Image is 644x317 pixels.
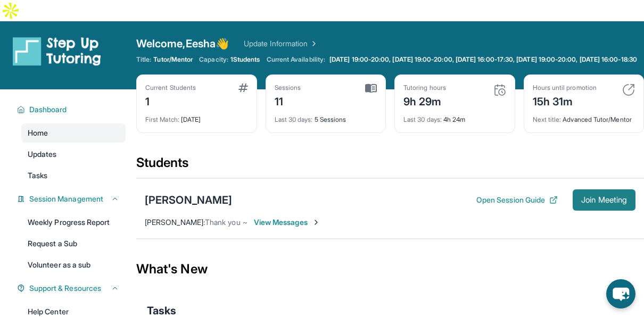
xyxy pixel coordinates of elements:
[403,109,506,124] div: 4h 24m
[21,255,126,274] a: Volunteer as a sub
[267,55,325,64] span: Current Availability:
[244,38,318,49] a: Update Information
[21,234,126,253] a: Request a Sub
[136,246,644,293] div: What's New
[29,104,67,115] span: Dashboard
[28,170,47,181] span: Tasks
[275,92,301,109] div: 11
[136,55,151,64] span: Title:
[145,109,248,124] div: [DATE]
[145,115,179,123] span: First Match :
[25,283,119,294] button: Support & Resources
[199,55,228,64] span: Capacity:
[403,92,446,109] div: 9h 29m
[606,279,635,308] button: chat-button
[238,84,248,92] img: card
[493,84,506,96] img: card
[25,194,119,204] button: Session Management
[533,84,597,92] div: Hours until promotion
[21,213,126,232] a: Weekly Progress Report
[25,104,119,115] button: Dashboard
[275,84,301,92] div: Sessions
[13,36,101,66] img: logo
[28,149,57,160] span: Updates
[403,84,446,92] div: Tutoring hours
[573,189,635,211] button: Join Meeting
[622,84,635,96] img: card
[21,145,126,164] a: Updates
[29,283,101,294] span: Support & Resources
[533,109,635,124] div: Advanced Tutor/Mentor
[327,55,639,64] a: [DATE] 19:00-20:00, [DATE] 19:00-20:00, [DATE] 16:00-17:30, [DATE] 19:00-20:00, [DATE] 16:00-18:30
[136,36,229,51] span: Welcome, Eesha 👋
[230,55,260,64] span: 1 Students
[365,84,377,93] img: card
[21,166,126,185] a: Tasks
[205,218,247,227] span: Thank you ~
[21,123,126,143] a: Home
[476,195,558,205] button: Open Session Guide
[275,109,377,124] div: 5 Sessions
[153,55,193,64] span: Tutor/Mentor
[403,115,442,123] span: Last 30 days :
[145,193,232,207] div: [PERSON_NAME]
[145,84,196,92] div: Current Students
[145,218,205,227] span: [PERSON_NAME] :
[254,217,320,228] span: View Messages
[28,128,48,138] span: Home
[275,115,313,123] span: Last 30 days :
[145,92,196,109] div: 1
[533,115,562,123] span: Next title :
[581,197,627,203] span: Join Meeting
[533,92,597,109] div: 15h 31m
[308,38,318,49] img: Chevron Right
[136,154,644,178] div: Students
[329,55,637,64] span: [DATE] 19:00-20:00, [DATE] 19:00-20:00, [DATE] 16:00-17:30, [DATE] 19:00-20:00, [DATE] 16:00-18:30
[312,218,320,227] img: Chevron-Right
[29,194,103,204] span: Session Management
